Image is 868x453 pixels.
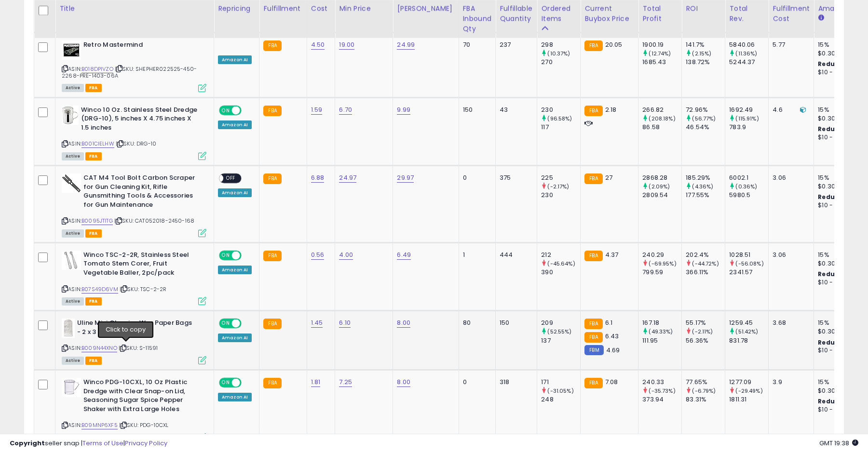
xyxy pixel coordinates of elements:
div: 202.4% [686,251,725,259]
a: 6.10 [339,318,351,328]
div: 1277.09 [729,378,768,386]
div: 5980.5 [729,191,768,200]
div: 783.9 [729,123,768,132]
small: (2.09%) [649,183,670,190]
div: 373.94 [642,395,681,404]
div: 138.72% [686,58,725,67]
a: B0095JTITG [81,217,113,225]
b: Uline Mini Glassine Wax Paper Bags - 2 x 3 1/2 - 100 Bags [77,319,194,339]
small: (10.37%) [547,50,570,57]
span: | SKU: PDG-10CXL [119,421,169,429]
small: FBA [263,251,281,261]
div: 209 [541,319,580,327]
small: (51.42%) [735,328,758,335]
b: Winco 10 Oz. Stainless Steel Dredge (DRG-10), 5 inches X 4.75 inches X 1.5 inches [81,106,198,135]
span: 4.37 [605,250,619,259]
div: 799.59 [642,268,681,277]
a: 24.97 [339,173,356,183]
a: 6.88 [311,173,325,183]
span: | SKU: S-11591 [119,344,158,352]
div: Amazon AI [218,333,252,342]
div: 298 [541,40,580,49]
div: 1259.45 [729,319,768,327]
a: 6.49 [397,250,411,260]
div: 375 [500,173,529,182]
a: B009N44XNO [81,344,117,352]
div: 5840.06 [729,40,768,49]
div: ASIN: [62,173,206,236]
small: (49.33%) [649,328,673,335]
div: Amazon AI [218,120,252,129]
div: [PERSON_NAME] [397,4,454,14]
small: (115.91%) [735,115,759,122]
div: Amazon AI [218,188,252,197]
div: 46.54% [686,123,725,132]
small: (-45.64%) [547,260,575,267]
span: All listings currently available for purchase on Amazon [62,229,84,238]
small: FBA [263,40,281,51]
div: 2809.54 [642,191,681,200]
div: 5.77 [773,40,806,49]
span: 27 [605,173,612,182]
small: (0.36%) [735,183,757,190]
a: 8.00 [397,318,410,328]
a: 29.97 [397,173,414,183]
span: All listings currently available for purchase on Amazon [62,357,84,365]
div: Fulfillment Cost [773,4,810,24]
div: 1685.43 [642,58,681,67]
small: (208.18%) [649,115,675,122]
div: 150 [463,106,488,114]
span: 20.05 [605,40,623,49]
span: OFF [240,251,256,259]
div: 117 [541,123,580,132]
div: Ordered Items [541,4,576,24]
div: 390 [541,268,580,277]
small: FBA [584,173,602,184]
div: 56.36% [686,336,725,345]
small: (-2.17%) [547,183,569,190]
div: 0 [463,378,488,386]
b: Winco TSC-2-2R, Stainless Steel Tomato Stem Corer, Fruit Vegetable Baller, 2pc/pack [83,251,201,280]
small: FBA [263,173,281,184]
small: (96.58%) [547,115,572,122]
a: 9.99 [397,105,410,115]
a: 1.45 [311,318,323,328]
small: (-31.05%) [547,387,573,395]
span: | SKU: TSC-2-2R [120,285,167,293]
div: 3.9 [773,378,806,386]
div: 1028.51 [729,251,768,259]
small: FBA [584,251,602,261]
span: All listings currently available for purchase on Amazon [62,84,84,92]
small: FBA [263,106,281,116]
b: Winco PDG-10CXL, 10 Oz Plastic Dredge with Clear Snap-on Lid, Seasoning Sugar Spice Pepper Shaker... [83,378,201,416]
img: 31eaipNftvL._SL40_.jpg [62,378,81,397]
span: | SKU: SHEPHER022525-450-2268-PRE-1403-06A [62,65,197,80]
span: OFF [240,106,256,114]
div: FBA inbound Qty [463,4,492,34]
span: ON [220,379,232,387]
span: FBA [85,297,102,306]
small: FBA [263,378,281,388]
a: 1.59 [311,105,323,115]
div: 1692.49 [729,106,768,114]
small: (4.36%) [692,183,713,190]
div: 237 [500,40,529,49]
div: 86.58 [642,123,681,132]
div: 2341.57 [729,268,768,277]
div: 1 [463,251,488,259]
div: Total Rev. [729,4,764,24]
div: 141.7% [686,40,725,49]
small: (11.36%) [735,50,757,57]
div: 171 [541,378,580,386]
div: Cost [311,4,331,14]
small: (-35.73%) [649,387,675,395]
div: Total Profit [642,4,678,24]
a: B018DPIVZO [81,65,113,73]
span: ON [220,320,232,328]
div: ASIN: [62,251,206,304]
a: 24.99 [397,40,415,50]
div: 137 [541,336,580,345]
a: Terms of Use [82,439,123,448]
small: (12.74%) [649,50,671,57]
div: 70 [463,40,488,49]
